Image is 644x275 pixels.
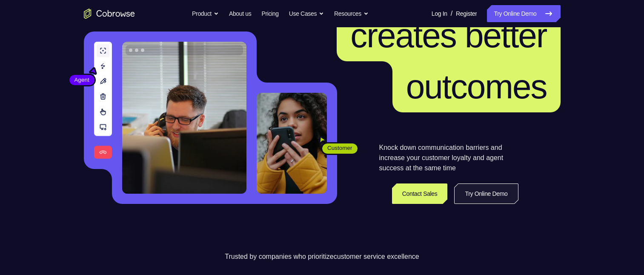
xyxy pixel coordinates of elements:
button: Resources [334,5,369,22]
a: Log In [432,5,447,22]
a: Register [456,5,477,22]
button: Product [192,5,219,22]
button: Use Cases [289,5,324,22]
a: About us [229,5,251,22]
a: Pricing [261,5,278,22]
a: Contact Sales [392,183,448,204]
img: A customer support agent talking on the phone [122,42,246,194]
p: Knock down communication barriers and increase your customer loyalty and agent success at the sam... [379,143,518,173]
img: A customer holding their phone [257,93,327,194]
span: / [451,9,452,19]
span: customer service excellence [334,253,419,260]
a: Try Online Demo [487,5,560,22]
a: Try Online Demo [454,183,518,204]
span: outcomes [406,68,547,106]
a: Go to the home page [84,9,135,19]
span: creates better [350,17,547,54]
